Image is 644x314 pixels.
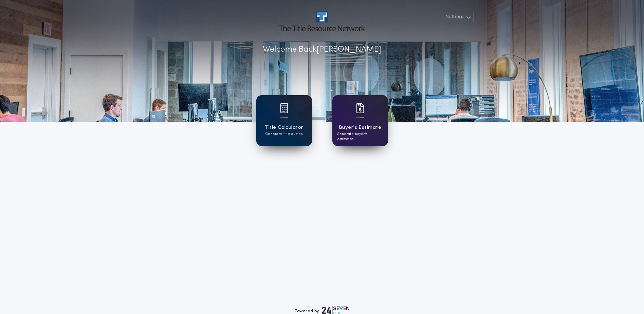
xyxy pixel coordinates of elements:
img: card icon [356,103,364,113]
h1: Buyer's Estimate [339,124,381,132]
a: card iconTitle CalculatorGenerate title quotes [256,95,312,146]
img: card icon [280,103,288,113]
button: Settings [442,11,474,23]
h1: Title Calculator [264,124,303,132]
p: Generate title quotes [265,132,302,137]
a: card iconBuyer's EstimateGenerate buyer's estimates [332,95,388,146]
p: Generate buyer's estimates [337,132,383,142]
p: Welcome Back [PERSON_NAME] [263,43,381,56]
img: account-logo [279,11,365,31]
